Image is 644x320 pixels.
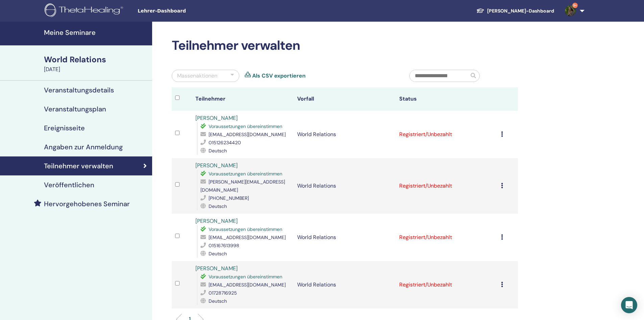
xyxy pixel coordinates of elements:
[209,226,282,232] span: Voraussetzungen übereinstimmen
[172,38,518,54] h2: Teilnehmer verwalten
[138,7,239,15] span: Lehrer-Dashboard
[209,282,286,288] span: [EMAIL_ADDRESS][DOMAIN_NAME]
[471,5,559,17] a: [PERSON_NAME]-Dashboard
[252,72,306,80] a: Als CSV exportieren
[209,251,227,257] span: Deutsch
[565,5,576,16] img: default.jpg
[44,86,114,94] h4: Veranstaltungsdetails
[44,200,130,208] h4: Hervorgehobenes Seminar
[209,171,282,177] span: Voraussetzungen übereinstimmen
[44,105,106,113] h4: Veranstaltungsplan
[294,87,396,111] th: Vorfall
[177,72,217,80] div: Massenaktionen
[44,28,148,37] h4: Meine Seminare
[44,124,85,132] h4: Ereignisseite
[209,290,237,296] span: 01728716925
[192,87,294,111] th: Teilnehmer
[621,297,637,313] div: Open Intercom Messenger
[45,3,125,19] img: logo.png
[209,274,282,280] span: Voraussetzungen übereinstimmen
[209,123,282,129] span: Voraussetzungen übereinstimmen
[44,181,94,189] h4: Veröffentlichen
[195,114,238,122] a: [PERSON_NAME]
[209,298,227,304] span: Deutsch
[294,158,396,214] td: World Relations
[209,195,249,201] span: [PHONE_NUMBER]
[476,8,484,14] img: graduation-cap-white.svg
[209,131,286,137] span: [EMAIL_ADDRESS][DOMAIN_NAME]
[44,143,123,151] h4: Angaben zur Anmeldung
[294,214,396,261] td: World Relations
[44,162,113,170] h4: Teilnehmer verwalten
[209,203,227,209] span: Deutsch
[200,179,285,193] span: [PERSON_NAME][EMAIL_ADDRESS][DOMAIN_NAME]
[44,54,148,65] div: World Relations
[294,111,396,158] td: World Relations
[195,162,238,169] a: [PERSON_NAME]
[209,148,227,154] span: Deutsch
[294,261,396,308] td: World Relations
[40,54,152,73] a: World Relations[DATE]
[209,234,286,240] span: [EMAIL_ADDRESS][DOMAIN_NAME]
[195,265,238,272] a: [PERSON_NAME]
[195,217,238,225] a: [PERSON_NAME]
[572,3,578,8] span: 9+
[44,65,148,73] div: [DATE]
[209,242,239,249] span: 015167613998
[209,140,241,146] span: 015126234420
[396,87,498,111] th: Status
